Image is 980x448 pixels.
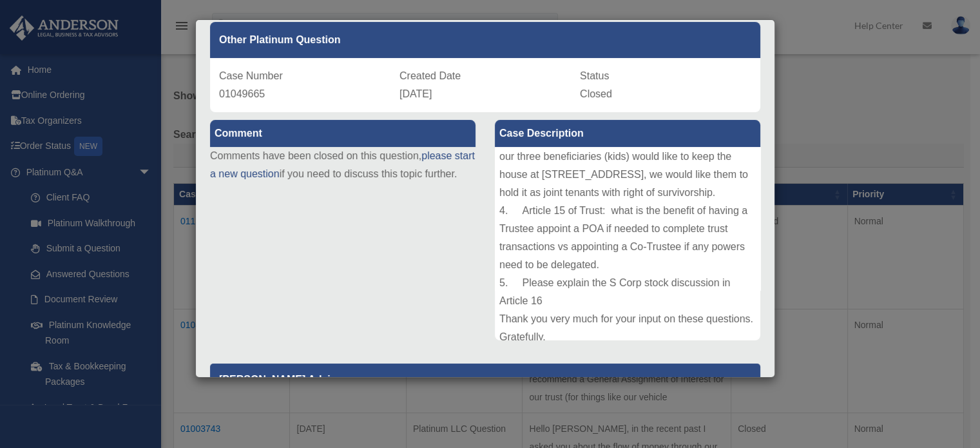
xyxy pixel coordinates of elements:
p: [PERSON_NAME] Advisors [210,364,760,395]
span: Case Number [219,70,283,81]
span: Closed [580,88,612,99]
div: Other Platinum Question [210,22,760,58]
span: 01049665 [219,88,265,99]
label: Comment [210,120,476,147]
div: Dear [PERSON_NAME] and I have some questions about our [PERSON_NAME] Family Trust, set up by [PER... [495,147,760,340]
p: Comments have been closed on this question, if you need to discuss this topic further. [210,147,476,183]
span: Status [580,70,609,81]
label: Case Description [495,120,760,147]
span: [DATE] [399,88,432,99]
span: Created Date [399,70,461,81]
a: please start a new question [210,150,475,179]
